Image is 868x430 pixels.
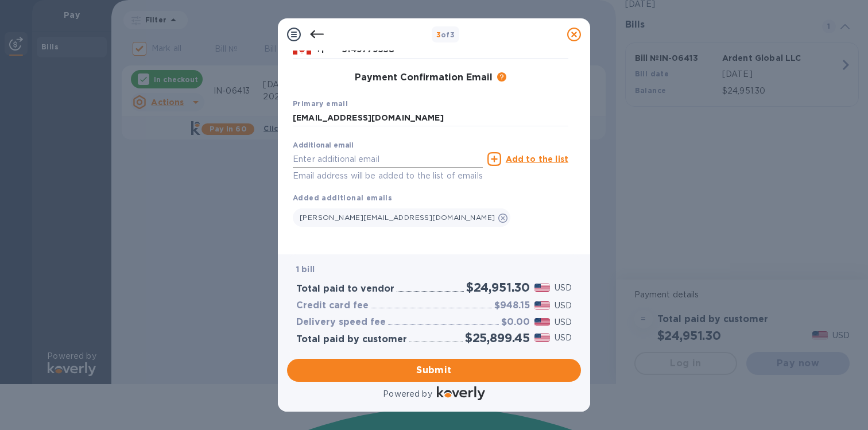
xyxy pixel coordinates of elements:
[555,316,572,328] p: USD
[296,300,369,311] h3: Credit card fee
[466,280,530,295] h2: $24,951.30
[293,193,392,202] b: Added additional emails
[555,300,572,312] p: USD
[534,334,550,342] img: USD
[436,30,455,39] b: of 3
[296,317,386,328] h3: Delivery speed fee
[287,359,581,382] button: Submit
[437,386,485,400] img: Logo
[293,142,354,149] label: Additional email
[534,318,550,326] img: USD
[506,154,568,164] u: Add to the list
[296,284,394,295] h3: Total paid to vendor
[293,99,348,108] b: Primary email
[534,284,550,292] img: USD
[383,388,432,400] p: Powered by
[293,110,568,127] input: Enter your primary name
[555,332,572,344] p: USD
[494,300,530,311] h3: $948.15
[501,317,530,328] h3: $0.00
[300,213,495,222] span: [PERSON_NAME][EMAIL_ADDRESS][DOMAIN_NAME]
[465,331,530,345] h2: $25,899.45
[296,265,315,274] b: 1 bill
[555,282,572,294] p: USD
[534,301,550,309] img: USD
[436,30,441,39] span: 3
[293,150,483,168] input: Enter additional email
[296,334,407,345] h3: Total paid by customer
[355,72,493,83] h3: Payment Confirmation Email
[296,363,572,377] span: Submit
[293,208,510,227] div: [PERSON_NAME][EMAIL_ADDRESS][DOMAIN_NAME]
[293,169,483,183] p: Email address will be added to the list of emails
